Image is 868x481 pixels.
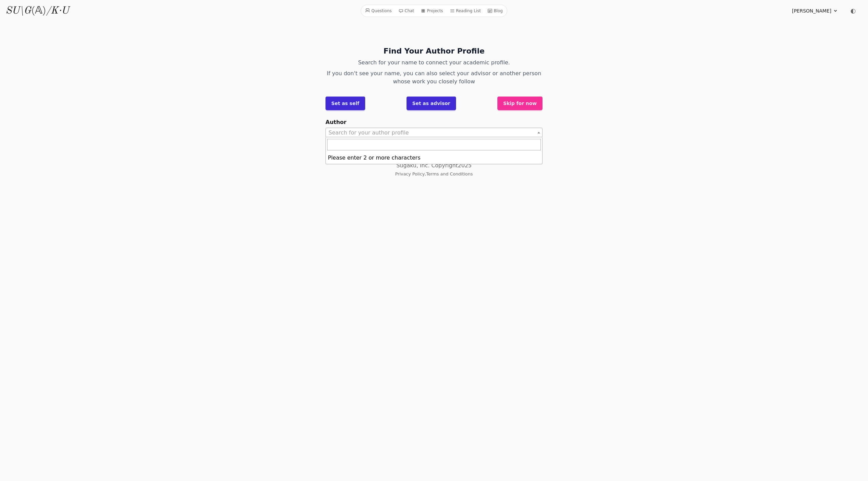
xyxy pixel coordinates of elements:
a: Privacy Policy [395,171,425,176]
a: Reading List [447,6,484,15]
label: Author [325,118,542,126]
a: Blog [485,6,506,15]
a: Questions [362,6,394,15]
p: If you don't see your name, you can also select your advisor or another person whose work you clo... [325,69,542,86]
a: Terms and Conditions [426,171,473,176]
a: SU\G(𝔸)/K·U [5,5,69,17]
button: ◐ [846,4,860,18]
span: [PERSON_NAME] [792,7,831,14]
a: Chat [396,6,417,15]
span: ◐ [850,8,856,14]
i: SU\G [5,6,31,16]
input: Search [327,139,541,150]
li: Please enter 2 or more characters [326,152,542,164]
p: Search for your name to connect your academic profile. [325,59,542,67]
span: 2025 [458,162,472,169]
h2: Find Your Author Profile [325,46,542,56]
button: Set as advisor [407,97,456,110]
span: Search for your author profile [329,129,409,136]
button: Set as self [325,97,365,110]
i: /K·U [46,6,69,16]
span: Search for your author profile [326,128,542,138]
summary: [PERSON_NAME] [792,7,838,14]
small: , [395,171,473,176]
span: Search for your author profile [325,128,542,137]
a: Projects [418,6,446,15]
button: Skip for now [497,97,542,110]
